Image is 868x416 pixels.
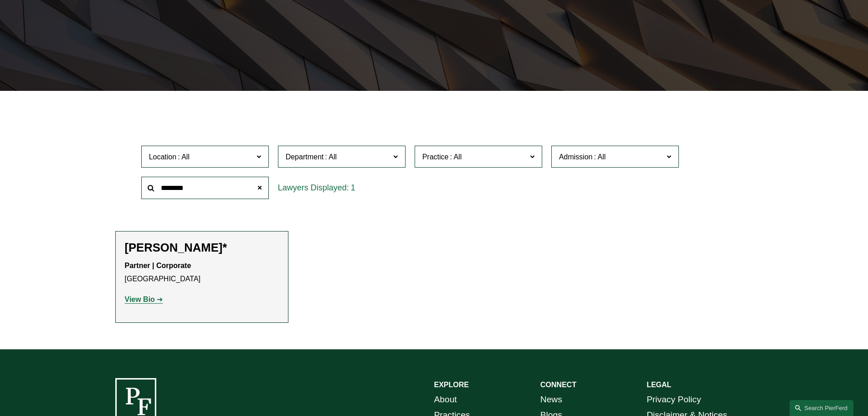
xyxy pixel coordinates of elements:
a: Search this site [790,400,853,416]
strong: CONNECT [540,381,576,389]
p: [GEOGRAPHIC_DATA] [125,259,279,286]
a: News [540,392,562,408]
span: Practice [422,153,449,161]
span: Location [149,153,177,161]
a: View Bio [125,295,163,303]
strong: EXPLORE [434,381,469,389]
span: 1 [351,183,355,192]
strong: Partner | Corporate [125,262,191,269]
strong: View Bio [125,295,155,303]
a: Privacy Policy [647,392,701,408]
strong: LEGAL [647,381,671,389]
h2: [PERSON_NAME]* [125,241,279,255]
span: Department [286,153,324,161]
span: Admission [559,153,593,161]
a: About [434,392,457,408]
